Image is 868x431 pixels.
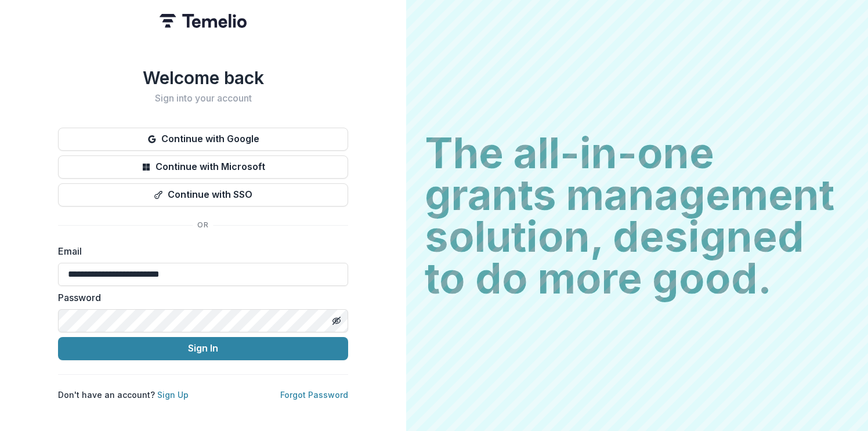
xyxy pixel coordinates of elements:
p: Don't have an account? [58,389,189,401]
h1: Welcome back [58,67,348,88]
button: Continue with Google [58,128,348,151]
h2: Sign into your account [58,93,348,104]
label: Email [58,244,341,258]
label: Password [58,291,341,305]
button: Continue with Microsoft [58,155,348,179]
a: Sign Up [157,390,189,400]
img: Temelio [160,14,247,28]
button: Continue with SSO [58,183,348,207]
button: Sign In [58,337,348,360]
a: Forgot Password [280,390,348,400]
button: Toggle password visibility [327,312,346,330]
